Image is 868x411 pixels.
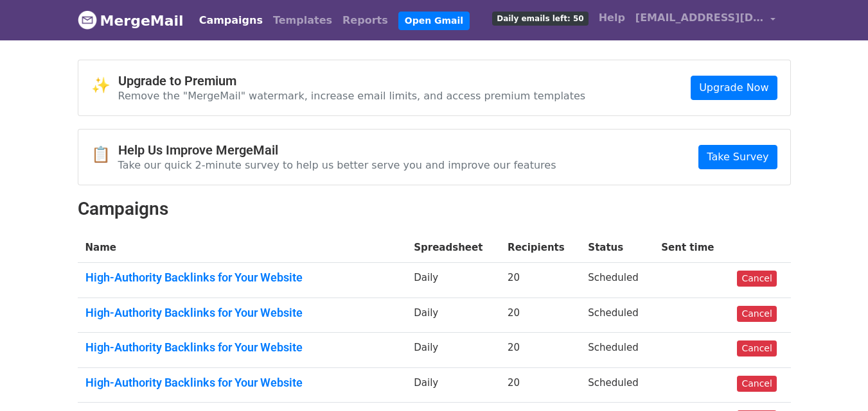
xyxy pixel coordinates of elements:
td: Daily [406,333,500,368]
td: Daily [406,367,500,403]
a: High-Authority Backlinks for Your Website [85,306,399,320]
a: Templates [268,8,337,33]
p: Remove the "MergeMail" watermark, increase email limits, and access premium templates [118,89,586,103]
a: MergeMail [78,7,184,34]
a: High-Authority Backlinks for Your Website [85,376,399,390]
th: Status [580,233,653,263]
td: Daily [406,263,500,298]
a: High-Authority Backlinks for Your Website [85,271,399,285]
td: Scheduled [580,333,653,368]
span: ✨ [91,76,118,95]
td: 20 [500,367,580,403]
td: 20 [500,298,580,333]
h2: Campaigns [78,198,791,220]
th: Name [78,233,407,263]
h4: Help Us Improve MergeMail [118,142,556,158]
a: Cancel [737,340,776,356]
td: Scheduled [580,298,653,333]
a: [EMAIL_ADDRESS][DOMAIN_NAME] [630,5,781,35]
td: Scheduled [580,263,653,298]
a: Cancel [737,306,776,322]
td: 20 [500,263,580,298]
h4: Upgrade to Premium [118,73,586,88]
th: Recipients [500,233,580,263]
a: Cancel [737,271,776,287]
a: High-Authority Backlinks for Your Website [85,340,399,355]
td: 20 [500,333,580,368]
span: [EMAIL_ADDRESS][DOMAIN_NAME] [635,10,764,26]
a: Campaigns [194,8,268,33]
th: Spreadsheet [406,233,500,263]
span: Daily emails left: 50 [492,12,588,26]
a: Help [594,5,630,31]
a: Upgrade Now [691,76,777,100]
p: Take our quick 2-minute survey to help us better serve you and improve our features [118,158,556,172]
td: Scheduled [580,367,653,403]
td: Daily [406,298,500,333]
a: Reports [337,8,393,33]
a: Take Survey [698,145,777,169]
img: MergeMail logo [78,10,97,29]
a: Open Gmail [398,12,470,30]
th: Sent time [653,233,729,263]
a: Daily emails left: 50 [487,5,593,31]
a: Cancel [737,376,776,392]
span: 📋 [91,146,118,164]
